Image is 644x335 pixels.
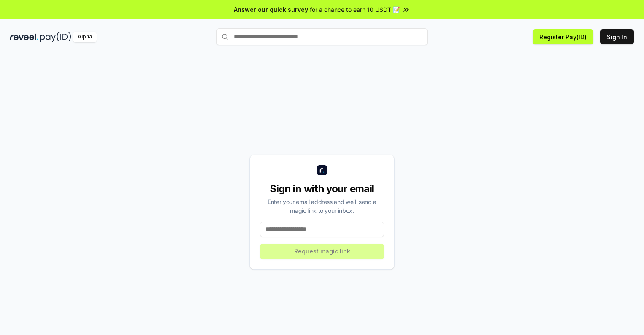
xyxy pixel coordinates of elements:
div: Sign in with your email [260,182,384,196]
div: Enter your email address and we’ll send a magic link to your inbox. [260,197,384,215]
button: Register Pay(ID) [533,29,593,44]
img: pay_id [40,32,71,42]
img: logo_small [317,165,327,175]
span: Answer our quick survey [234,5,308,14]
button: Sign In [600,29,634,44]
div: Alpha [73,32,97,42]
img: reveel_dark [10,32,38,42]
span: for a chance to earn 10 USDT 📝 [310,5,400,14]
